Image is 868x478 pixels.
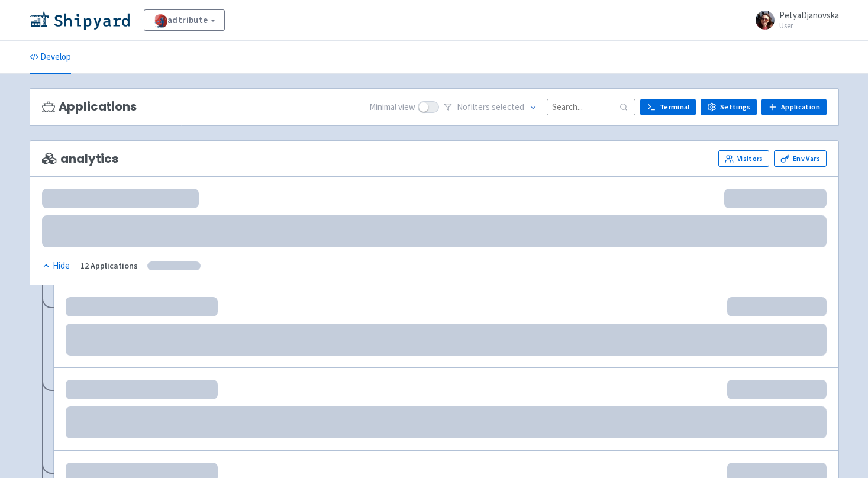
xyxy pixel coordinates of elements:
span: selected [492,101,524,112]
span: Minimal view [369,101,415,114]
span: analytics [42,152,119,166]
button: Hide [42,259,71,273]
a: Settings [701,99,757,115]
h3: Applications [42,100,137,114]
a: PetyaDjanovska User [748,11,839,30]
input: Search... [547,99,635,115]
div: 12 Applications [80,259,138,273]
span: PetyaDjanovska [779,9,839,21]
a: Terminal [640,99,696,115]
span: No filter s [457,101,524,114]
div: Hide [42,259,70,273]
small: User [779,22,839,30]
a: adtribute [144,9,225,31]
a: Env Vars [774,150,826,167]
a: Visitors [718,150,769,167]
img: Shipyard logo [30,11,130,30]
a: Develop [30,41,71,74]
a: Application [761,99,826,115]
